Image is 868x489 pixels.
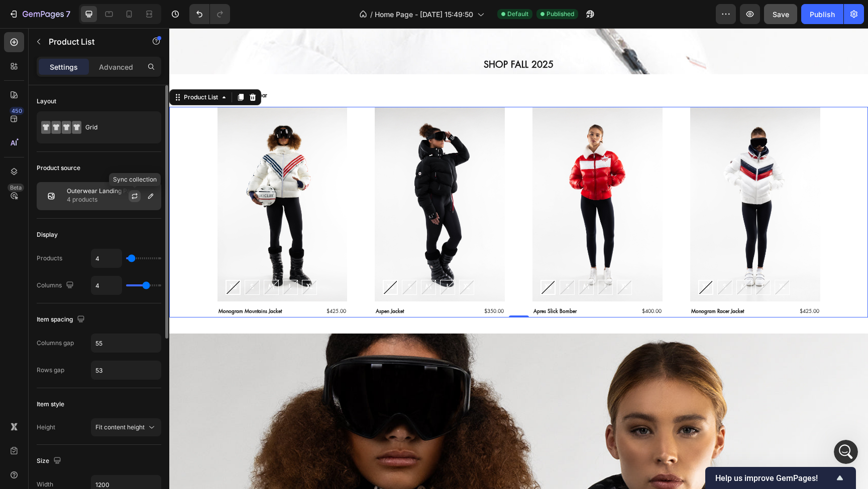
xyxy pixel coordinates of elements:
[37,480,53,489] div: Width
[8,291,193,341] div: user says…
[801,4,843,24] button: Publish
[16,329,24,337] button: Upload attachment
[37,279,76,292] div: Columns
[49,5,70,13] h1: Mona
[8,128,193,188] div: user says…
[36,128,193,180] div: I had asked for help but have not received an answer to my question. The ticket number is - 21547...
[764,4,797,24] button: Save
[91,334,161,352] input: Auto
[31,81,182,110] div: Handy tips: Sharing your issue screenshots and page links helps us troubleshoot your issue faster
[91,249,122,267] input: Auto
[67,188,138,195] p: Outerwear Landing Page
[205,79,336,273] a: Aspen Jacket
[4,4,75,24] button: 7
[37,454,63,468] div: Size
[85,116,147,139] div: Grid
[277,255,280,262] span: L
[48,329,56,337] button: Gif picker
[294,255,300,262] span: XL
[507,10,528,19] span: Default
[715,472,846,484] button: Show survey - Help us improve GemPages!
[8,184,24,192] div: Beta
[49,13,97,23] p: Active 20h ago
[396,255,400,262] span: S
[554,255,557,262] span: S
[44,134,185,174] div: I had asked for help but have not received an answer to my question. The ticket number is - 21547...
[8,188,165,283] div: Thank you for contactingGemPages Support! 👋Our support team will assist you shortly.Meanwhile, fe...
[37,366,64,375] div: Rows gap
[773,10,789,19] span: Save
[50,62,78,72] p: Settings
[37,313,87,327] div: Item spacing
[463,278,493,289] div: $400.00
[305,278,336,289] div: $350.00
[37,400,64,409] div: Item style
[452,255,458,262] span: XL
[37,230,58,239] div: Display
[32,329,40,337] button: Emoji picker
[9,307,192,324] textarea: Message…
[375,255,382,262] span: XS
[95,423,145,431] span: Fit content height
[414,255,420,262] span: M
[7,4,26,23] button: go back
[205,278,297,289] h2: Aspen Jacket
[66,8,70,20] p: 7
[592,255,595,262] span: L
[36,291,193,333] div: Th ticket has been closed but without any help. Please can you re-open this ticket
[572,255,578,262] span: M
[547,10,574,19] span: Published
[157,4,176,23] button: Home
[189,4,230,24] div: Undo/Redo
[370,9,373,20] span: /
[715,473,834,483] span: Help us improve GemPages!
[91,418,161,436] button: Fit content height
[91,276,122,294] input: Auto
[37,339,74,348] div: Columns gap
[10,107,24,115] div: 450
[37,254,62,263] div: Products
[67,195,138,205] p: 4 products
[610,255,616,262] span: XL
[256,255,262,262] span: M
[176,4,194,22] div: Close
[834,440,858,464] iframe: Intercom live chat
[37,97,56,106] div: Layout
[218,255,225,262] span: XS
[239,255,242,262] span: S
[41,186,61,206] img: collection feature img
[620,278,651,289] div: $425.00
[49,36,134,48] p: Product List
[44,297,185,327] div: Th ticket has been closed but without any help. Please can you re-open this ticket
[8,188,193,291] div: Operator says…
[99,62,133,72] p: Advanced
[16,194,157,213] div: Thank you for contacting ! 👋
[16,194,146,212] b: GemPages Support
[363,278,455,289] h2: Apres Slick Bomber
[64,329,72,337] button: Start recording
[521,278,612,289] h2: Monogram Racer Jacket
[533,255,540,262] span: XS
[169,28,868,489] iframe: Design area
[16,239,155,257] a: Help Center
[91,361,161,379] input: Auto
[29,6,45,22] img: Profile image for Mona
[13,65,51,74] div: Product List
[172,324,188,341] button: Send a message…
[37,164,80,173] div: Product source
[37,423,55,432] div: Height
[521,79,651,273] a: Monogram Racer Jacket
[363,79,493,273] a: Apres Slick Bomber
[16,219,157,278] div: Our support team will assist you shortly. Meanwhile, feel free to explore our for helpful trouble...
[810,9,835,20] div: Publish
